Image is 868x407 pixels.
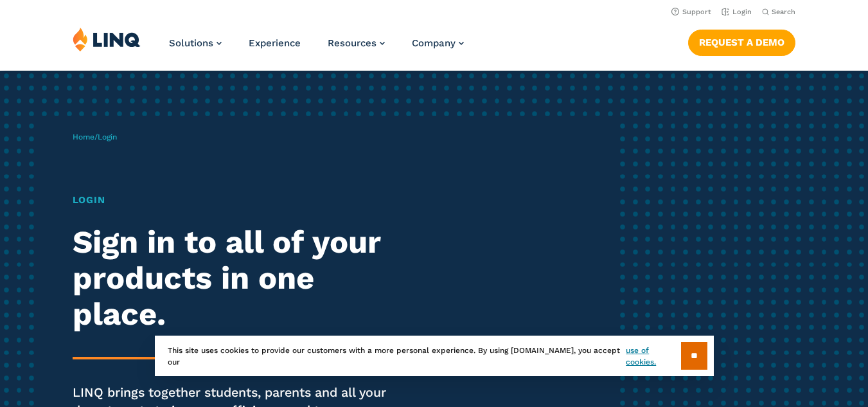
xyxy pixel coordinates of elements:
[328,37,385,49] a: Resources
[169,37,213,49] span: Solutions
[412,37,464,49] a: Company
[98,132,117,141] span: Login
[249,37,301,49] a: Experience
[73,132,117,141] span: /
[762,7,795,17] button: Open Search Bar
[328,37,376,49] span: Resources
[412,37,456,49] span: Company
[671,8,711,16] a: Support
[169,37,222,49] a: Solutions
[772,8,795,16] span: Search
[73,132,94,141] a: Home
[688,30,795,55] a: Request a Demo
[155,336,714,376] div: This site uses cookies to provide our customers with a more personal experience. By using [DOMAIN...
[73,224,407,332] h2: Sign in to all of your products in one place.
[169,27,464,69] nav: Primary Navigation
[626,345,680,368] a: use of cookies.
[73,193,407,208] h1: Login
[73,27,141,51] img: LINQ | K‑12 Software
[722,8,752,16] a: Login
[688,27,795,55] nav: Button Navigation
